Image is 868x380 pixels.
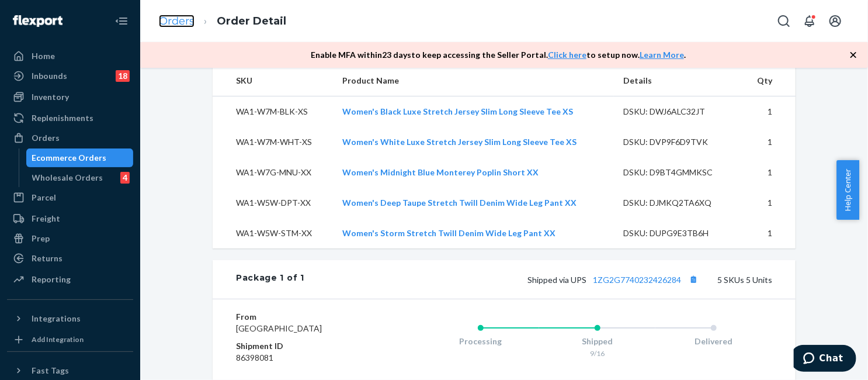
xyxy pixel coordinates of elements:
td: WA1-W7M-BLK-XS [213,96,334,127]
div: Orders [32,132,60,144]
div: Add Integration [32,334,84,344]
a: Returns [7,249,133,268]
th: SKU [213,65,334,96]
td: 1 [742,157,796,188]
div: Delivered [655,336,772,347]
td: WA1-W5W-STM-XX [213,218,334,248]
div: Shipped [539,336,656,347]
a: 1ZG2G7740232426284 [593,275,681,285]
div: Parcel [32,192,56,203]
div: Ecommerce Orders [32,152,107,164]
div: Replenishments [32,112,93,124]
span: [GEOGRAPHIC_DATA] [236,323,322,333]
td: 1 [742,96,796,127]
button: Help Center [836,160,859,220]
button: Fast Tags [7,361,133,380]
img: Flexport logo [13,15,63,27]
div: Prep [32,233,50,244]
td: WA1-W5W-DPT-XX [213,188,334,218]
a: Home [7,47,133,65]
div: Wholesale Orders [32,172,103,184]
th: Details [614,65,742,96]
span: Shipped via UPS [527,275,701,285]
dt: Shipment ID [236,340,376,352]
th: Product Name [334,65,614,96]
button: Copy tracking number [686,272,701,287]
div: Integrations [32,313,81,324]
div: 18 [116,70,130,82]
div: Freight [32,213,60,224]
a: Replenishments [7,109,133,127]
div: Processing [422,336,539,347]
a: Order Detail [217,15,286,27]
div: DSKU: D9BT4GMMKSC [623,167,733,178]
a: Ecommerce Orders [26,148,134,167]
a: Wholesale Orders4 [26,168,134,187]
a: Parcel [7,188,133,207]
div: 5 SKUs 5 Units [304,272,772,287]
div: Fast Tags [32,365,69,376]
a: Women's Deep Taupe Stretch Twill Denim Wide Leg Pant XX [343,198,577,208]
button: Integrations [7,309,133,328]
div: DSKU: DJMKQ2TA6XQ [623,197,733,209]
a: Learn More [640,50,684,60]
p: Enable MFA within 23 days to keep accessing the Seller Portal. to setup now. . [311,49,686,61]
div: Inventory [32,91,69,103]
a: Reporting [7,270,133,289]
a: Prep [7,229,133,248]
div: DSKU: DWJ6ALC32JT [623,106,733,118]
div: 9/16 [539,348,656,358]
button: Close Navigation [110,9,133,33]
td: WA1-W7G-MNU-XX [213,157,334,188]
th: Qty [742,65,796,96]
iframe: Opens a widget where you can chat to one of our agents [794,345,856,374]
a: Inbounds18 [7,67,133,85]
button: Open notifications [798,9,821,33]
dt: From [236,311,376,323]
div: Reporting [32,274,71,285]
td: WA1-W7M-WHT-XS [213,127,334,157]
div: Inbounds [32,70,67,82]
dd: 86398081 [236,352,376,364]
td: 1 [742,127,796,157]
div: Package 1 of 1 [236,272,304,287]
div: 4 [120,172,130,184]
a: Women's Black Luxe Stretch Jersey Slim Long Sleeve Tee XS [343,106,574,116]
a: Freight [7,209,133,228]
td: 1 [742,188,796,218]
a: Women's White Luxe Stretch Jersey Slim Long Sleeve Tee XS [343,137,577,147]
a: Inventory [7,88,133,106]
a: Women's Storm Stretch Twill Denim Wide Leg Pant XX [343,228,556,238]
ol: breadcrumbs [150,4,296,39]
td: 1 [742,218,796,248]
div: Home [32,50,55,62]
a: Orders [159,15,195,27]
div: DSKU: DUPG9E3TB6H [623,227,733,239]
a: Click here [548,50,586,60]
a: Women's Midnight Blue Monterey Poplin Short XX [343,167,539,177]
button: Open Search Box [772,9,796,33]
a: Add Integration [7,333,133,347]
div: DSKU: DVP9F6D9TVK [623,136,733,148]
div: Returns [32,253,63,264]
a: Orders [7,129,133,147]
button: Open account menu [824,9,847,33]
